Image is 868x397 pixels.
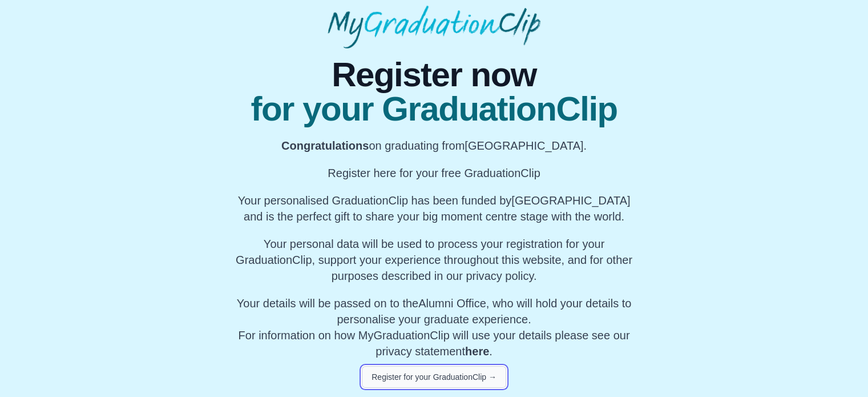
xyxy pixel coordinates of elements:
p: Your personal data will be used to process your registration for your GraduationClip, support you... [231,236,637,284]
b: Congratulations [281,139,369,152]
span: Register now [231,58,637,92]
a: here [465,345,489,358]
p: Your personalised GraduationClip has been funded by [GEOGRAPHIC_DATA] and is the perfect gift to ... [231,193,637,224]
span: Alumni Office [418,297,486,310]
p: Register here for your free GraduationClip [231,165,637,181]
span: Your details will be passed on to the , who will hold your details to personalise your graduate e... [237,297,632,326]
span: For information on how MyGraduationClip will use your details please see our privacy statement . [237,297,632,358]
span: for your GraduationClip [231,92,637,126]
p: on graduating from [GEOGRAPHIC_DATA]. [231,138,637,154]
button: Register for your GraduationClip → [362,366,506,388]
